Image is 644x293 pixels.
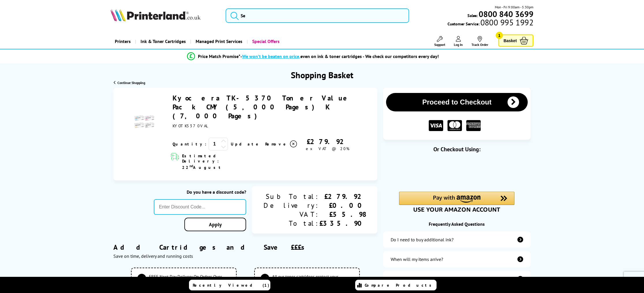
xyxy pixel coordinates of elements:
a: Special Offers [247,34,284,49]
div: VAT: [263,210,319,219]
span: KYOTK5370VAL [173,123,209,128]
span: Estimated Delivery: 22 August [182,153,252,170]
a: 0800 840 3699 [478,11,533,17]
div: Sub Total: [263,192,319,201]
div: £335.90 [319,219,366,228]
a: Apply [184,218,246,231]
span: Support [434,42,445,47]
button: Proceed to Checkout [386,93,528,111]
span: 1 [496,32,503,39]
span: Compare Products [365,283,435,288]
div: Save on time, delivery and running costs [113,253,377,259]
div: £279.92 [298,137,357,146]
div: Or Checkout Using: [383,145,531,153]
input: Se [226,8,409,23]
img: Printerland Logo [111,9,201,21]
span: Remove [265,141,288,147]
span: Sales: [467,13,478,18]
a: Update [231,141,261,147]
a: items-arrive [383,251,531,267]
span: Log In [454,42,463,47]
div: Add Cartridges and Save £££s [113,234,377,268]
a: Continue Shopping [114,81,145,85]
input: Enter Discount Code... [154,199,246,215]
a: Log In [454,36,463,47]
a: Managed Print Services [190,34,247,49]
a: Delete item from your basket [265,140,298,148]
img: MASTER CARD [448,120,462,131]
div: £279.92 [319,192,366,201]
div: Do you have a discount code? [154,189,246,195]
a: Compare Products [355,280,437,290]
div: Do I need to buy additional ink? [391,237,454,242]
img: VISA [429,120,443,131]
h1: Shopping Basket [291,69,353,81]
sup: nd [190,164,193,168]
div: Amazon Pay - Use your Amazon account [399,192,514,212]
div: Do I need to buy additional cables? [391,276,460,282]
a: additional-cables [383,271,531,287]
a: additional-ink [383,232,531,248]
a: Support [434,36,445,47]
span: Continue Shopping [117,81,145,85]
a: Basket 1 [498,34,533,47]
div: Frequently Asked Questions [383,221,531,227]
img: American Express [466,120,481,131]
span: Price Match Promise* [198,53,240,59]
a: Track Order [471,36,488,47]
div: - even on ink & toner cartridges - We check our competitors every day! [240,53,439,59]
a: Printerland Logo [111,9,218,23]
div: When will my items arrive? [391,256,443,262]
b: 0800 840 3699 [479,9,533,19]
span: All our toner cartridges protect your warranty [272,274,353,285]
span: Customer Service: [448,20,533,27]
span: Mon - Fri 9:00am - 5:30pm [495,4,533,10]
iframe: PayPal [399,162,514,175]
div: Total: [263,219,319,228]
span: Ink & Toner Cartridges [141,34,186,49]
img: Kyocera TK-5370 Toner Value Pack CMY (5,000 Pages) K (7,000 Pages) [134,112,154,132]
span: Recently Viewed (1) [193,283,269,288]
span: ex VAT @ 20% [306,146,349,151]
span: Basket [503,37,517,44]
a: Recently Viewed (1) [189,280,270,290]
div: £55.98 [319,210,366,219]
div: £0.00 [319,201,366,210]
div: Delivery: [263,201,319,210]
span: Quantity: [173,141,206,147]
a: Ink & Toner Cartridges [135,34,190,49]
a: Kyocera TK-5370 Toner Value Pack CMY (5,000 Pages) K (7,000 Pages) [173,94,353,120]
li: modal_Promise [94,51,532,61]
a: Printers [111,34,135,49]
span: We won’t be beaten on price, [242,53,300,59]
span: FREE Next Day Delivery On Orders Over £125 ex VAT* [149,274,230,285]
span: 0800 995 1992 [480,20,533,25]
